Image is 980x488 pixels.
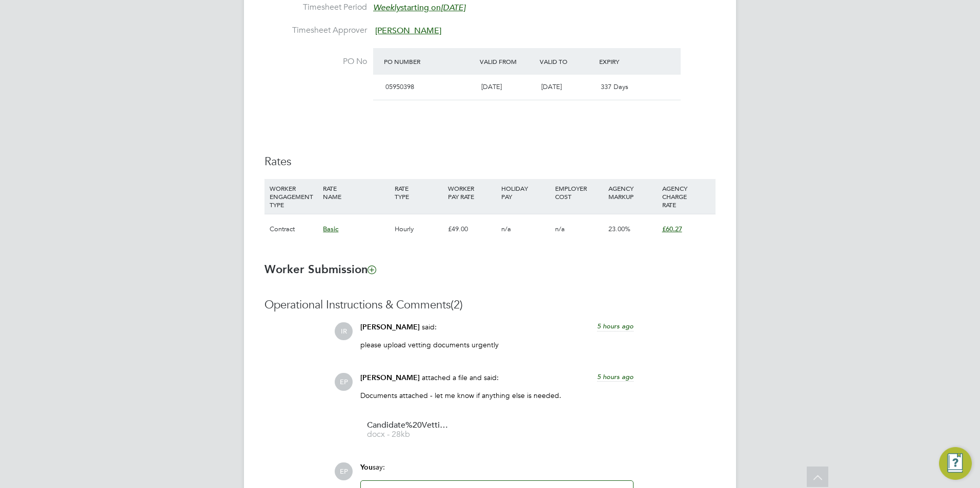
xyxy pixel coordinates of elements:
span: EP [335,462,353,480]
em: [DATE] [441,3,465,13]
span: said: [422,322,437,331]
span: starting on [373,3,465,13]
span: n/a [555,225,565,233]
span: n/a [501,225,511,233]
button: Engage Resource Center [939,447,972,480]
span: [PERSON_NAME] [360,323,420,331]
p: Documents attached - let me know if anything else is needed. [360,391,634,400]
span: [DATE] [541,82,562,91]
span: EP [335,373,353,391]
span: 23.00% [608,225,630,233]
div: Contract [267,214,320,244]
em: Weekly [373,3,400,13]
span: Candidate%20Vetting%20Form-%20NCC-%20Andre%20E [367,422,449,429]
span: 05950398 [385,82,414,91]
span: 5 hours ago [597,322,634,330]
label: Timesheet Period [264,2,367,13]
div: WORKER PAY RATE [445,179,499,206]
div: Valid From [477,52,537,71]
span: 5 hours ago [597,372,634,381]
h3: Operational Instructions & Comments [264,298,716,313]
div: say: [360,462,634,480]
span: [PERSON_NAME] [375,26,441,36]
p: please upload vetting documents urgently [360,340,634,349]
div: WORKER ENGAGEMENT TYPE [267,179,320,214]
b: Worker Submission [264,262,376,276]
div: AGENCY MARKUP [606,179,659,206]
h3: Rates [264,154,716,169]
div: RATE NAME [320,179,392,206]
div: EMPLOYER COST [553,179,606,206]
span: 337 Days [601,82,628,91]
span: (2) [451,298,463,312]
div: £49.00 [445,214,499,244]
div: HOLIDAY PAY [499,179,552,206]
div: Expiry [597,52,657,71]
div: AGENCY CHARGE RATE [660,179,713,214]
span: docx - 28kb [367,431,449,438]
label: PO No [264,56,367,67]
span: £60.27 [662,225,682,233]
span: Basic [323,225,338,233]
div: Valid To [537,52,597,71]
label: Timesheet Approver [264,25,367,36]
div: Hourly [392,214,445,244]
div: RATE TYPE [392,179,445,206]
a: Candidate%20Vetting%20Form-%20NCC-%20Andre%20E docx - 28kb [367,422,449,438]
div: PO Number [381,52,477,71]
span: [DATE] [481,82,502,91]
span: IR [335,322,353,340]
span: [PERSON_NAME] [360,373,420,382]
span: attached a file and said: [422,373,499,382]
span: You [360,463,373,472]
